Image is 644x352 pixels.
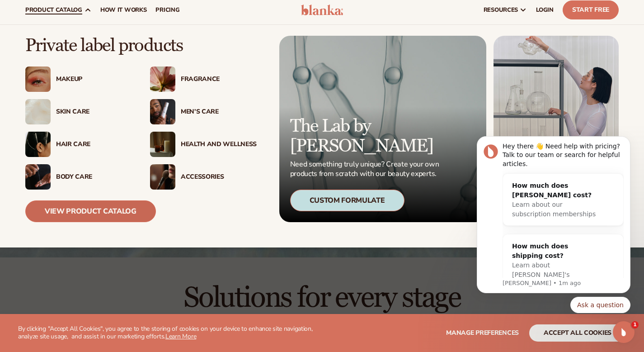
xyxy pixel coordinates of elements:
img: Female with glitter eye makeup. [25,67,51,92]
div: Men’s Care [181,108,257,116]
div: Skin Care [56,108,132,116]
img: Pink blooming flower. [150,67,175,92]
a: Learn More [165,332,196,341]
a: Candles and incense on table. Health And Wellness [150,132,257,157]
img: Candles and incense on table. [150,132,175,157]
a: Male holding moisturizer bottle. Men’s Care [150,99,257,124]
a: Pink blooming flower. Fragrance [150,67,257,92]
p: Private label products [25,36,257,56]
a: Microscopic product formula. The Lab by [PERSON_NAME] Need something truly unique? Create your ow... [279,36,487,222]
a: Female with glitter eye makeup. Makeup [25,67,132,92]
button: Manage preferences [446,324,519,342]
a: Start Free [563,0,619,19]
img: Cream moisturizer swatch. [25,99,51,124]
span: Manage preferences [446,328,519,337]
span: pricing [155,6,179,14]
a: View Product Catalog [25,200,156,222]
p: Need something truly unique? Create your own products from scratch with our beauty experts. [290,160,442,179]
iframe: Intercom notifications message [463,128,644,319]
div: Body Care [56,173,132,181]
div: Hair Care [56,141,132,148]
div: Makeup [56,76,132,83]
a: Female hair pulled back with clips. Hair Care [25,132,132,157]
img: Female with makeup brush. [150,164,175,190]
button: accept all cookies [529,324,626,342]
img: Female in lab with equipment. [494,36,619,222]
iframe: Intercom live chat [613,321,635,343]
div: Health And Wellness [181,141,257,148]
img: logo [301,5,343,15]
img: Male holding moisturizer bottle. [150,99,175,124]
p: By clicking "Accept All Cookies", you agree to the storing of cookies on your device to enhance s... [18,325,334,341]
span: 1 [631,321,639,328]
a: Male hand applying moisturizer. Body Care [25,164,132,190]
a: Female with makeup brush. Accessories [150,164,257,190]
div: Fragrance [181,76,257,83]
div: Custom Formulate [290,190,404,211]
img: Female hair pulled back with clips. [25,132,51,157]
img: Male hand applying moisturizer. [25,164,51,190]
span: product catalog [25,6,82,14]
a: Cream moisturizer swatch. Skin Care [25,99,132,124]
div: Accessories [181,173,257,181]
span: How It Works [100,6,147,14]
span: resources [484,6,518,14]
span: LOGIN [536,6,554,14]
p: The Lab by [PERSON_NAME] [290,116,442,156]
